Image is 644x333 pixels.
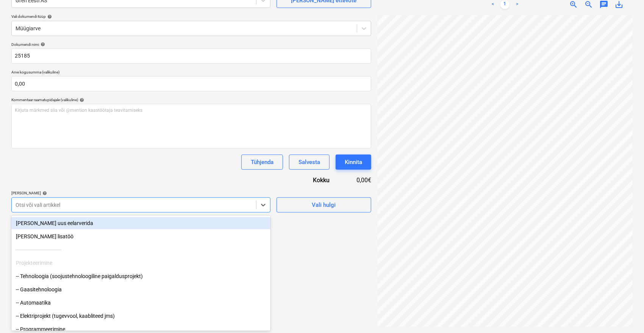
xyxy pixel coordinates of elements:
[11,283,270,295] div: -- Gaasitehnoloogia
[312,200,336,210] div: Vali hulgi
[11,310,270,322] div: -- Elektriprojekt (tugevvool, kaabliteed jms)
[11,48,371,64] input: Dokumendi nimi
[11,230,270,242] div: Lisa uus lisatöö
[277,197,371,213] button: Vali hulgi
[11,217,270,229] div: Lisa uus eelarverida
[342,176,371,184] div: 0,00€
[46,14,52,19] span: help
[11,297,270,309] div: -- Automaatika
[11,42,371,47] div: Dokumendi nimi
[273,176,342,184] div: Kokku
[11,230,270,242] div: [PERSON_NAME] lisatöö
[11,244,270,256] div: ------------------------------
[11,257,270,269] div: Projekteerimine
[78,98,84,102] span: help
[299,157,320,167] div: Salvesta
[11,70,371,76] p: Arve kogusumma (valikuline)
[11,97,371,102] div: Kommentaar raamatupidajale (valikuline)
[11,14,371,19] div: Vali dokumendi tüüp
[11,270,270,282] div: -- Tehnoloogia (soojustehnoloogiline paigaldusprojekt)
[336,155,371,170] button: Kinnita
[251,157,274,167] div: Tühjenda
[39,42,45,47] span: help
[289,155,330,170] button: Salvesta
[11,191,270,195] div: [PERSON_NAME]
[11,76,371,91] input: Arve kogusumma (valikuline)
[345,157,362,167] div: Kinnita
[241,155,283,170] button: Tühjenda
[41,191,47,195] span: help
[11,217,270,229] div: [PERSON_NAME] uus eelarverida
